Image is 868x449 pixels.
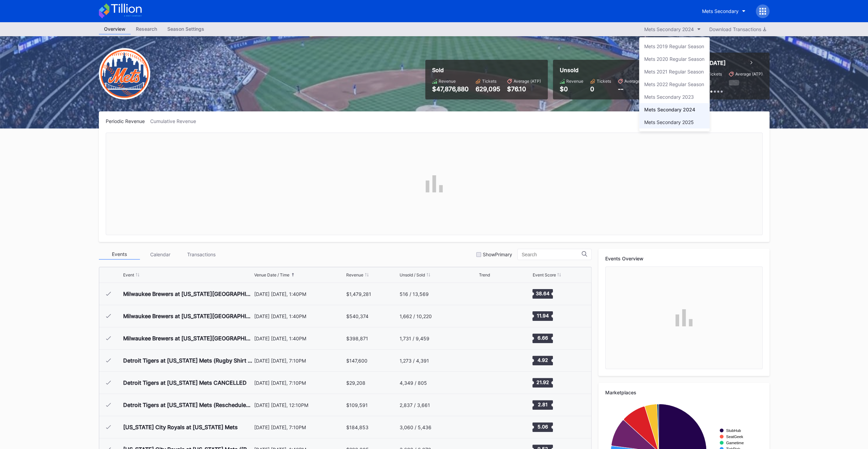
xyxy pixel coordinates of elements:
div: Mets 2020 Regular Season [644,56,704,62]
div: Mets Secondary 2024 [644,107,695,112]
div: Mets 2021 Regular Season [644,69,704,74]
div: Mets 2022 Regular Season [644,81,704,87]
div: Mets Secondary 2023 [644,94,694,100]
div: Mets 2019 Regular Season [644,43,704,49]
div: Mets Secondary 2025 [644,119,694,125]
